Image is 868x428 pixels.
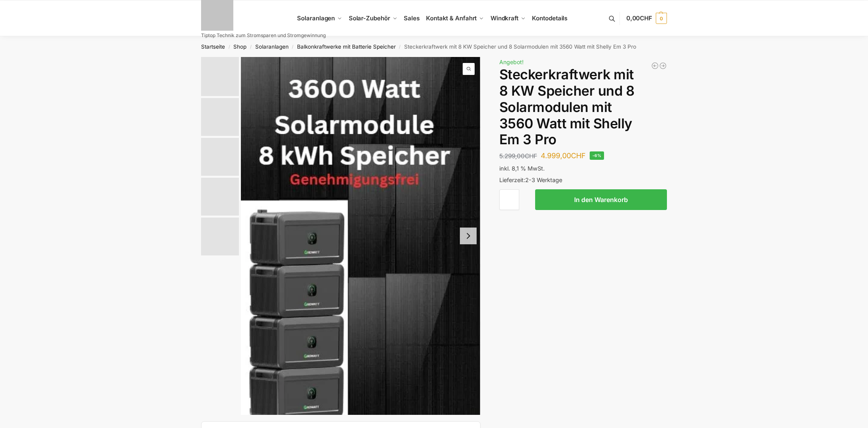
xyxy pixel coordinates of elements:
[225,44,233,50] span: /
[289,44,297,50] span: /
[246,44,255,50] span: /
[201,33,326,38] p: Tiptop Technik zum Stromsparen und Stromgewinnung
[201,218,239,255] img: Noah_Growatt_2000
[297,43,396,50] a: Balkonkraftwerke mit Batterie Speicher
[491,14,518,22] span: Windkraft
[404,14,420,22] span: Sales
[499,177,562,183] span: Lieferzeit:
[656,13,667,24] span: 0
[651,62,659,70] a: 900/600 mit 2,2 kWh Marstek Speicher
[233,43,246,50] a: Shop
[460,228,477,244] button: Next slide
[401,0,423,36] a: Sales
[201,57,239,96] img: 8kw-3600-watt-Collage.jpg
[525,152,537,160] span: CHF
[396,44,404,50] span: /
[529,0,571,36] a: Kontodetails
[187,36,681,57] nav: Breadcrumb
[423,0,487,36] a: Kontakt & Anfahrt
[426,14,477,22] span: Kontakt & Anfahrt
[571,151,586,160] span: CHF
[590,151,604,160] span: -6%
[499,67,667,148] h1: Steckerkraftwerk mit 8 KW Speicher und 8 Solarmodulen mit 3560 Watt mit Shelly Em 3 Pro
[626,6,667,30] a: 0,00CHF 0
[626,14,652,22] span: 0,00
[499,59,524,65] span: Angebot!
[241,57,481,415] a: 8kw 3600 watt Collage8kw 3600 watt Collage
[201,43,225,50] a: Startseite
[499,165,545,172] span: inkl. 8,1 % MwSt.
[525,177,562,183] span: 2-3 Werktage
[659,62,667,70] a: Steckerkraftwerk mit 8 KW Speicher und 8 Solarmodulen mit 3600 Watt
[346,0,401,36] a: Solar-Zubehör
[532,14,567,22] span: Kontodetails
[499,152,537,160] bdi: 5.299,00
[201,138,239,176] img: Growatt-NOAH-2000-flexible-erweiterung
[255,43,289,50] a: Solaranlagen
[349,14,390,22] span: Solar-Zubehör
[241,57,481,415] img: 8kw-3600-watt-Collage.jpg
[541,151,586,160] bdi: 4.999,00
[499,189,519,210] input: Produktmenge
[201,98,239,136] img: solakon-balkonkraftwerk-890-800w-2-x-445wp-module-growatt-neo-800m-x-growatt-noah-2000-schuko-kab...
[201,178,239,216] img: growatt-noah2000-lifepo4-batteriemodul-2048wh-speicher-fuer-balkonkraftwerk
[487,0,529,36] a: Windkraft
[640,14,652,22] span: CHF
[535,189,667,210] button: In den Warenkorb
